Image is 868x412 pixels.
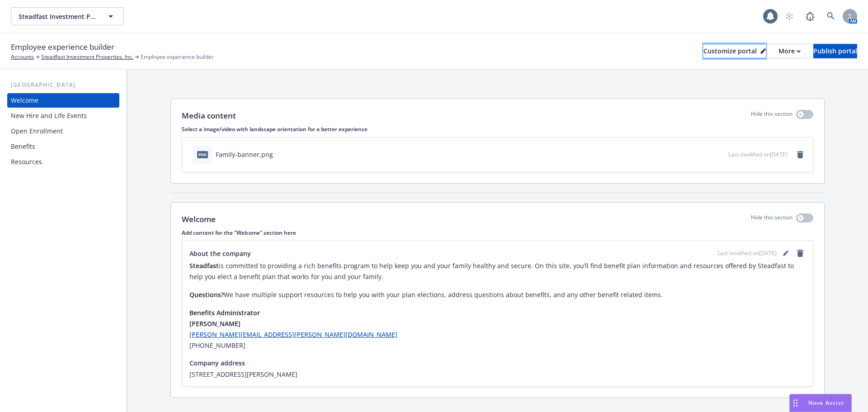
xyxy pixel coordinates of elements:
[11,93,38,108] div: Welcome
[11,155,42,169] div: Resources
[182,125,813,133] p: Select a image/video with landscape orientation for a better experience
[813,44,857,58] button: Publish portal
[703,44,766,58] div: Customize portal
[7,139,119,154] a: Benefits
[751,110,793,122] p: Hide this section
[11,53,34,61] a: Accounts
[717,150,725,159] button: preview file
[751,213,793,225] p: Hide this section
[7,124,119,138] a: Open Enrollment
[189,358,245,368] span: Company address
[189,369,806,379] span: [STREET_ADDRESS][PERSON_NAME]
[801,7,819,25] a: Report a Bug
[7,81,119,90] div: [GEOGRAPHIC_DATA]
[11,7,124,25] button: Steadfast Investment Properties, Inc.
[189,290,224,299] strong: Questions?
[11,124,63,138] div: Open Enrollment
[189,308,260,317] strong: Benefits Administrator
[795,149,806,160] a: remove
[702,150,709,159] button: download file
[189,319,241,328] strong: [PERSON_NAME]
[7,93,119,108] a: Welcome
[11,41,114,53] span: Employee experience builder
[11,109,87,123] div: New Hire and Life Events
[808,399,844,407] span: Nova Assist
[11,139,35,154] div: Benefits
[703,44,766,58] button: Customize portal
[7,109,119,123] a: New Hire and Life Events
[182,110,236,122] p: Media content
[790,394,801,412] div: Drag to move
[189,260,806,282] p: is committed to providing a rich benefits program to help keep you and your family healthy and se...
[813,44,857,58] div: Publish portal
[182,229,813,237] p: Add content for the "Welcome" section here
[795,248,806,259] a: remove
[778,44,801,58] div: More
[141,53,214,61] span: Employee experience builder
[728,151,788,158] span: Last modified on [DATE]
[182,213,216,225] p: Welcome
[189,289,806,300] p: We have multiple support resources to help you with your plan elections, address questions about ...
[189,261,219,270] strong: Steadfast
[822,7,840,25] a: Search
[216,150,273,159] div: Family-banner.png
[189,340,806,351] h6: [PHONE_NUMBER]
[768,44,811,58] button: More
[780,7,798,25] a: Start snowing
[7,155,119,169] a: Resources
[41,53,133,61] a: Steadfast Investment Properties, Inc.
[197,151,208,158] span: png
[19,12,97,21] span: Steadfast Investment Properties, Inc.
[717,249,777,257] span: Last modified on [DATE]
[780,248,791,259] a: editPencil
[189,330,397,339] a: [PERSON_NAME][EMAIL_ADDRESS][PERSON_NAME][DOMAIN_NAME]
[189,249,251,258] span: About the company
[789,394,852,412] button: Nova Assist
